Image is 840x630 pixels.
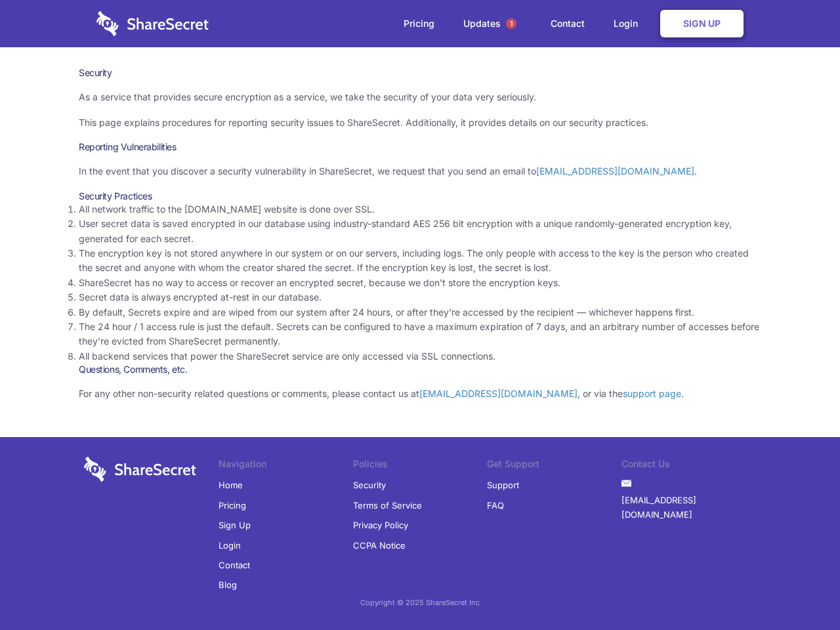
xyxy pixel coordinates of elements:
[487,457,621,475] li: Get Support
[79,190,761,202] h3: Security Practices
[219,457,353,475] li: Navigation
[79,364,761,375] h3: Questions, Comments, etc.
[219,575,237,595] a: Blog
[79,320,761,349] li: The 24 hour / 1 access rule is just the default. Secrets can be configured to have a maximum expi...
[600,3,658,44] a: Login
[219,515,251,535] a: Sign Up
[219,495,246,515] a: Pricing
[79,387,761,401] p: For any other non-security related questions or comments, please contact us at , or via the .
[79,202,761,217] li: All network traffic to the [DOMAIN_NAME] website is done over SSL.
[79,349,761,364] li: All backend services that power the ShareSecret service are only accessed via SSL connections.
[487,495,504,515] a: FAQ
[353,495,422,515] a: Terms of Service
[621,490,756,525] a: [EMAIL_ADDRESS][DOMAIN_NAME]
[79,164,761,178] p: In the event that you discover a security vulnerability in ShareSecret, we request that you send ...
[79,290,761,304] li: Secret data is always encrypted at-rest in our database.
[219,555,250,575] a: Contact
[219,475,243,495] a: Home
[79,90,761,104] p: As a service that provides secure encryption as a service, we take the security of your data very...
[353,535,406,555] a: CCPA Notice
[79,141,761,153] h3: Reporting Vulnerabilities
[353,457,488,475] li: Policies
[353,475,386,495] a: Security
[79,217,761,246] li: User secret data is saved encrypted in our database using industry-standard AES 256 bit encryptio...
[660,10,744,37] a: Sign Up
[353,515,408,535] a: Privacy Policy
[96,11,209,36] img: logo-wordmark-white-trans-d4663122ce5f474addd5e946df7df03e33cb6a1c49d2221995e7729f52c070b2.svg
[536,165,694,177] a: [EMAIL_ADDRESS][DOMAIN_NAME]
[79,246,761,276] li: The encryption key is not stored anywhere in our system or on our servers, including logs. The on...
[419,388,577,399] a: [EMAIL_ADDRESS][DOMAIN_NAME]
[79,67,761,79] h1: Security
[537,3,598,44] a: Contact
[623,388,681,399] a: support page
[79,305,761,320] li: By default, Secrets expire and are wiped from our system after 24 hours, or after they’re accesse...
[219,535,241,555] a: Login
[621,457,756,475] li: Contact Us
[79,276,761,290] li: ShareSecret has no way to access or recover an encrypted secret, because we don’t store the encry...
[79,115,761,130] p: This page explains procedures for reporting security issues to ShareSecret. Additionally, it prov...
[390,3,448,44] a: Pricing
[487,475,519,495] a: Support
[84,457,196,482] img: logo-wordmark-white-trans-d4663122ce5f474addd5e946df7df03e33cb6a1c49d2221995e7729f52c070b2.svg
[506,18,516,29] span: 1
